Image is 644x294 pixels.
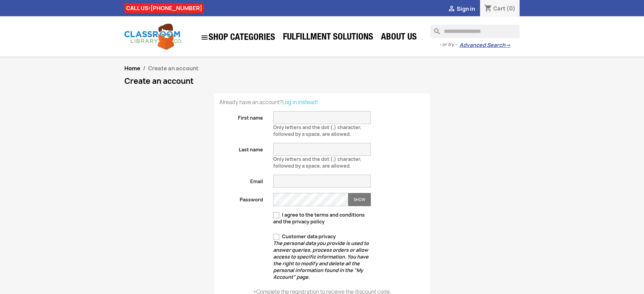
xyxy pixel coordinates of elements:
a: Home [124,65,140,72]
a: SHOP CATEGORIES [197,30,279,45]
input: Password input [273,193,348,206]
span: Create an account [148,65,198,72]
input: Search [430,25,520,38]
i:  [448,5,456,13]
div: CALL US: [124,3,204,13]
span: Only letters and the dot (.) character, followed by a space, are allowed. [273,153,361,169]
img: Classroom Library Company [124,24,182,50]
span: Cart [493,5,505,12]
span: → [505,42,510,49]
label: Password [214,193,268,203]
label: First name [214,111,268,121]
span: Only letters and the dot (.) character, followed by a space, are allowed. [273,121,361,137]
i: search [430,25,438,33]
i:  [200,33,209,42]
a:  Sign in [448,5,475,13]
em: The personal data you provide is used to answer queries, process orders or allow access to specif... [273,240,369,280]
span: Sign in [457,5,475,13]
a: About Us [378,31,420,45]
span: (0) [506,5,516,12]
label: Customer data privacy [273,233,371,280]
label: Last name [214,143,268,153]
span: - or try - [439,41,459,48]
label: Email [214,175,268,185]
a: [PHONE_NUMBER] [150,4,202,12]
a: Advanced Search→ [459,42,510,49]
p: Already have an account? [219,99,425,106]
a: Fulfillment Solutions [280,31,377,45]
button: Show [348,193,371,206]
label: I agree to the terms and conditions and the privacy policy [273,212,371,225]
h1: Create an account [124,77,520,85]
a: Log in instead! [282,99,318,106]
i: shopping_cart [484,5,492,13]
